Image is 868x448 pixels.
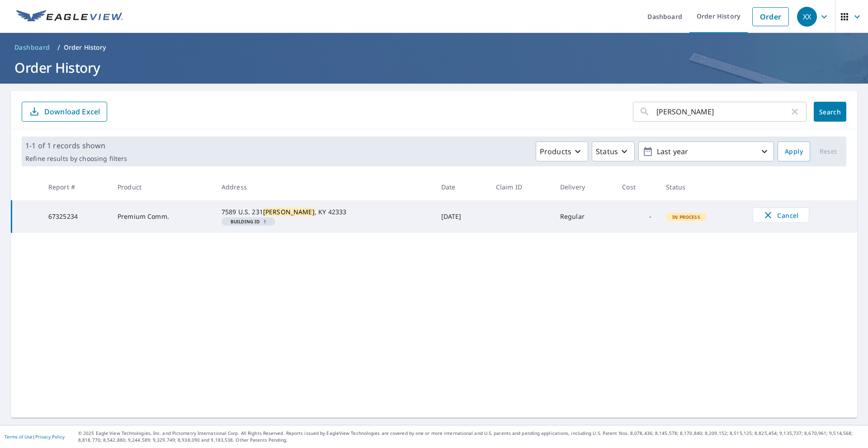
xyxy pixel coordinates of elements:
th: Delivery [553,174,615,200]
li: / [57,42,60,53]
span: Cancel [762,210,800,221]
th: Report # [41,174,110,200]
span: Search [821,108,839,116]
a: Order [752,7,789,26]
button: Download Excel [22,102,107,122]
p: © 2025 Eagle View Technologies, Inc. and Pictometry International Corp. All Rights Reserved. Repo... [78,430,863,443]
td: Regular [553,200,615,233]
button: Last year [638,141,774,161]
nav: breadcrumb [11,40,857,55]
span: Apply [785,146,803,157]
span: Dashboard [14,43,50,52]
td: [DATE] [434,200,489,233]
th: Status [659,174,745,200]
th: Cost [615,174,659,200]
div: 7589 U.S. 231 , KY 42333 [222,207,427,217]
button: Status [592,141,635,161]
p: Order History [64,43,106,52]
button: Products [536,141,588,161]
button: Search [814,102,846,122]
h1: Order History [11,58,857,77]
p: Refine results by choosing filters [25,155,127,163]
td: 67325234 [41,200,110,233]
span: In Process [667,214,706,220]
button: Cancel [753,207,809,223]
th: Address [214,174,434,200]
p: Status [596,146,618,157]
a: Terms of Use [5,434,33,440]
td: Premium Comm. [110,200,214,233]
a: Privacy Policy [35,434,65,440]
p: | [5,434,65,439]
th: Claim ID [489,174,553,200]
button: Apply [778,141,810,161]
div: XX [797,7,817,27]
mark: [PERSON_NAME] [263,207,315,216]
td: - [615,200,659,233]
th: Date [434,174,489,200]
input: Address, Report #, Claim ID, etc. [656,99,789,124]
p: Last year [653,144,759,160]
p: Products [540,146,571,157]
em: Building ID [231,219,260,224]
a: Dashboard [11,40,54,55]
img: EV Logo [16,10,123,24]
span: 1 [225,219,272,224]
p: Download Excel [44,107,100,117]
th: Product [110,174,214,200]
p: 1-1 of 1 records shown [25,140,127,151]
